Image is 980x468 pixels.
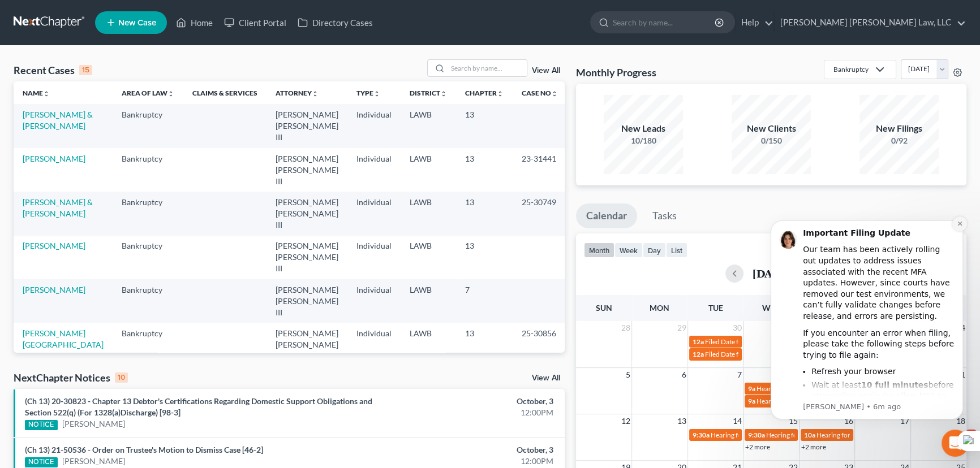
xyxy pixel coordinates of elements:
button: week [614,242,643,258]
td: 13 [456,104,513,148]
td: [PERSON_NAME] [PERSON_NAME] III [267,236,347,279]
i: unfold_more [312,90,319,97]
span: Tue [708,303,723,313]
h2: [DATE] [753,267,790,279]
td: LAWB [401,148,456,192]
td: 13 [456,323,513,366]
span: 6 [681,368,687,382]
i: unfold_more [43,90,50,97]
th: Claims & Services [183,81,267,104]
td: Bankruptcy [113,148,183,192]
div: New Leads [604,122,683,135]
i: unfold_more [373,90,380,97]
a: Directory Cases [292,12,379,33]
td: Individual [347,279,401,323]
span: New Case [118,19,156,27]
div: New Clients [732,122,811,135]
a: [PERSON_NAME] & [PERSON_NAME] [23,110,93,131]
a: [PERSON_NAME] [PERSON_NAME] Law, LLC [775,12,966,33]
iframe: Intercom live chat [942,430,969,457]
span: Mon [650,303,669,313]
span: 30 [732,321,743,335]
span: Filed Date for [PERSON_NAME] [705,337,800,346]
i: unfold_more [497,90,504,97]
span: Sun [596,303,612,313]
a: [PERSON_NAME] [23,285,85,294]
a: Case Nounfold_more [522,89,558,97]
td: LAWB [401,279,456,323]
a: [PERSON_NAME] [23,154,85,163]
td: 25-30856 [513,323,567,366]
a: Nameunfold_more [23,89,50,97]
span: 9:30a [693,431,710,439]
iframe: Intercom notifications message [754,206,980,462]
td: Individual [347,148,401,192]
span: 5 [625,368,631,382]
span: 9a [748,384,755,393]
a: [PERSON_NAME][GEOGRAPHIC_DATA] [23,328,104,349]
input: Search by name... [448,60,527,76]
td: Bankruptcy [113,279,183,323]
span: 29 [676,321,687,335]
td: Bankruptcy [113,192,183,235]
td: Bankruptcy [113,323,183,366]
a: Chapterunfold_more [465,89,504,97]
a: Area of Lawunfold_more [122,89,174,97]
td: Bankruptcy [113,104,183,148]
span: 12a [693,337,704,346]
a: View All [532,374,560,382]
span: 9:30a [748,431,765,439]
td: LAWB [401,104,456,148]
td: 23-31441 [513,148,567,192]
td: LAWB [401,192,456,235]
a: Calendar [576,203,637,228]
div: October, 3 [385,396,553,407]
a: Tasks [642,203,687,228]
td: [PERSON_NAME] [PERSON_NAME] III [267,104,347,148]
a: Typeunfold_more [356,89,380,97]
div: 12:00PM [385,407,553,418]
td: LAWB [401,323,456,366]
div: Bankruptcy [833,64,869,74]
td: 13 [456,148,513,192]
td: Individual [347,236,401,279]
td: Individual [347,104,401,148]
td: [PERSON_NAME] [PERSON_NAME] III [267,192,347,235]
span: Filed Date for [PERSON_NAME] [705,350,800,358]
div: NextChapter Notices [14,371,128,384]
td: [PERSON_NAME] [PERSON_NAME] III [267,323,347,366]
button: month [584,242,614,258]
a: Client Portal [218,12,292,33]
a: [PERSON_NAME] [23,241,85,250]
a: Help [736,12,773,33]
i: unfold_more [167,90,174,97]
span: 14 [732,414,743,428]
button: day [643,242,666,258]
span: 7 [736,368,743,382]
div: 10 [115,372,128,383]
span: 9a [748,397,755,405]
td: [PERSON_NAME] [PERSON_NAME] III [267,279,347,323]
div: 0/92 [859,135,939,146]
a: (Ch 13) 21-50536 - Order on Trustee's Motion to Dismiss Case [46-2] [25,445,263,454]
i: unfold_more [551,90,558,97]
i: unfold_more [440,90,447,97]
span: Hearing for [US_STATE] Safety Association of Timbermen - Self I [711,431,897,439]
span: 12 [620,414,631,428]
div: Recent Cases [14,63,92,77]
a: Home [170,12,218,33]
div: NOTICE [25,420,58,430]
a: Attorneyunfold_more [276,89,319,97]
h3: Monthly Progress [576,66,656,79]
